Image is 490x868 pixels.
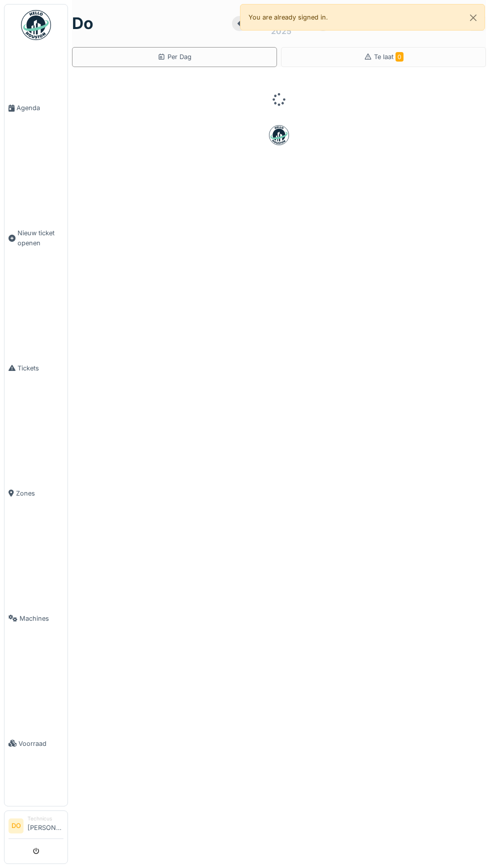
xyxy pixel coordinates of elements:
[462,5,484,31] button: Close
[8,818,23,833] li: DO
[8,815,63,839] a: DO Technicus[PERSON_NAME]
[27,815,63,836] li: [PERSON_NAME]
[17,228,63,247] span: Nieuw ticket openen
[4,46,67,171] a: Agenda
[374,53,403,61] span: Te laat
[16,103,63,113] span: Agenda
[19,614,63,623] span: Machines
[72,14,93,33] h1: do
[4,556,67,681] a: Machines
[4,305,67,430] a: Tickets
[269,125,289,145] img: badge-BVDL4wpA.svg
[17,363,63,373] span: Tickets
[4,681,67,806] a: Voorraad
[27,815,63,822] div: Technicus
[395,52,403,62] span: 0
[4,171,67,305] a: Nieuw ticket openen
[271,25,291,37] div: 2025
[16,489,63,498] span: Zones
[4,430,67,556] a: Zones
[18,739,63,748] span: Voorraad
[240,4,485,31] div: You are already signed in.
[21,10,51,40] img: Badge_color-CXgf-gQk.svg
[157,52,191,62] div: Per Dag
